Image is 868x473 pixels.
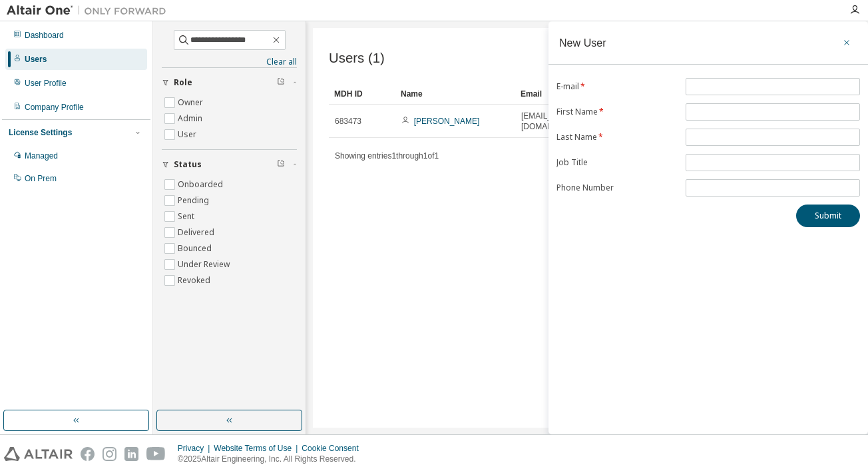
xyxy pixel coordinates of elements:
div: MDH ID [334,83,390,105]
button: Status [162,150,297,179]
span: Clear filter [277,77,285,88]
label: Delivered [178,225,217,240]
img: facebook.svg [81,447,95,461]
label: First Name [556,107,678,117]
img: Altair One [7,4,173,17]
div: On Prem [25,173,57,184]
div: Managed [25,151,58,161]
label: Sent [178,209,197,225]
span: Role [174,77,192,88]
span: 683473 [335,116,361,127]
label: Job Title [556,157,678,168]
div: Website Terms of Use [214,443,302,454]
label: Owner [178,95,206,111]
img: linkedin.svg [124,447,138,461]
label: User [178,127,199,143]
a: [PERSON_NAME] [414,117,480,126]
span: Users (1) [329,51,385,66]
img: altair_logo.svg [4,447,73,461]
label: Last Name [556,132,678,143]
div: Email [521,83,576,105]
label: Onboarded [178,177,226,193]
div: Privacy [178,443,214,454]
label: Under Review [178,256,232,272]
div: Cookie Consent [302,443,366,454]
div: Dashboard [25,30,64,41]
label: Admin [178,111,205,127]
div: Name [401,83,510,105]
button: Submit [796,205,860,227]
div: Users [25,54,47,65]
label: Pending [178,193,212,209]
label: E-mail [556,81,678,92]
span: Clear filter [277,159,285,170]
img: youtube.svg [146,447,166,461]
p: © 2025 Altair Engineering, Inc. All Rights Reserved. [178,454,367,465]
label: Bounced [178,240,214,256]
label: Phone Number [556,183,678,193]
span: [EMAIL_ADDRESS][DOMAIN_NAME] [521,111,592,132]
a: Clear all [162,57,297,67]
label: Revoked [178,272,213,288]
img: instagram.svg [103,447,116,461]
span: Status [174,159,202,170]
div: New User [559,37,606,48]
div: User Profile [25,78,67,89]
div: Company Profile [25,102,84,113]
span: Showing entries 1 through 1 of 1 [335,151,439,161]
div: License Settings [9,127,72,138]
button: Role [162,68,297,97]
